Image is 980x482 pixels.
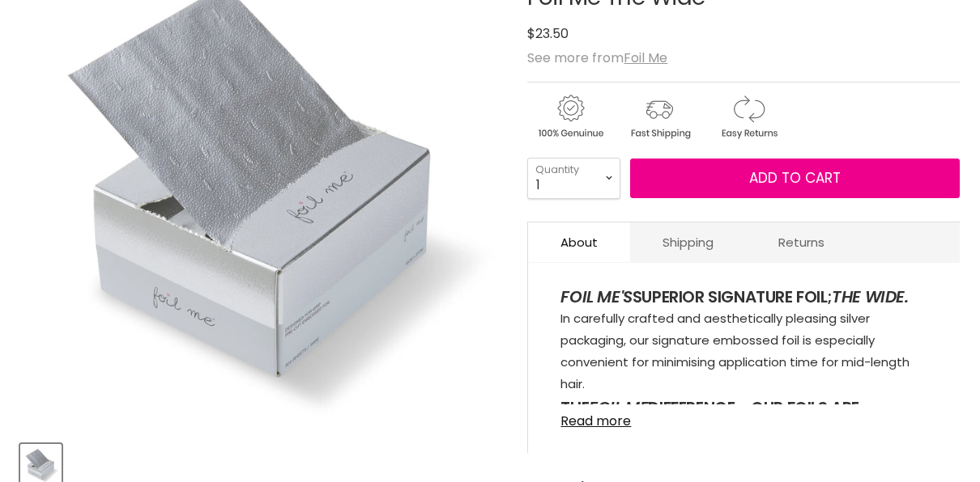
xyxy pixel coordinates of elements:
[560,396,906,460] span: THE DIFFERENCE - OUR FOILS ARE DESIGNED WITH UNIQUE FEATURES WHERE YOU WILL:
[832,285,908,308] em: THE WIDE.
[589,396,648,419] em: FOIL ME
[630,159,960,199] button: Add to cart
[560,285,908,308] span: SUPERIOR SIGNATURE FOIL;
[746,222,857,262] a: Returns
[527,49,667,67] span: See more from
[624,49,667,67] a: Foil Me
[749,168,841,188] span: Add to cart
[560,285,632,308] em: FOIL ME'S
[527,158,620,198] select: Quantity
[630,222,746,262] a: Shipping
[527,24,569,43] span: $23.50
[528,222,630,262] a: About
[527,92,613,142] img: genuine.gif
[616,92,702,142] img: shipping.gif
[560,310,910,392] span: In carefully crafted and aesthetically pleasing silver packaging, our signature embossed foil is ...
[560,404,927,429] a: Read more
[899,406,964,466] iframe: Gorgias live chat messenger
[705,92,791,142] img: returns.gif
